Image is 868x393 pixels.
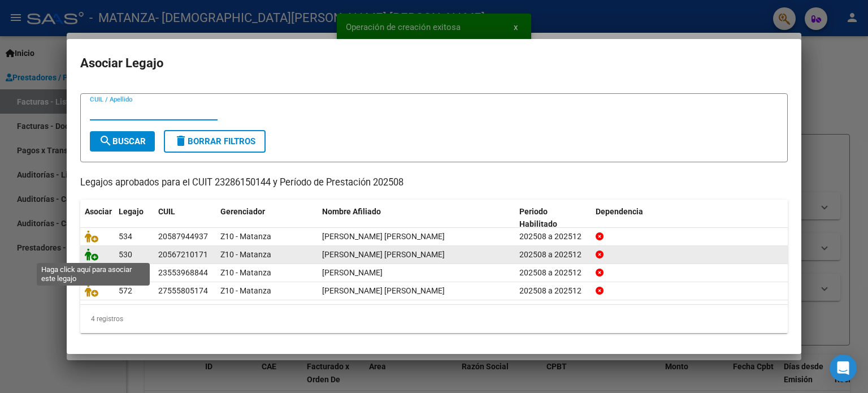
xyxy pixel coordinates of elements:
span: CUIL [158,207,175,216]
span: RAMIREZ FERNANDO JESUS [322,250,445,259]
span: Dependencia [596,207,643,216]
div: 202508 a 202512 [519,284,587,297]
datatable-header-cell: CUIL [154,200,216,237]
datatable-header-cell: Legajo [114,200,154,237]
div: 202508 a 202512 [519,248,587,261]
span: Nombre Afiliado [322,207,381,216]
span: OCON JUAN BAUTISTA [322,232,445,241]
span: 530 [119,250,132,259]
datatable-header-cell: Gerenciador [216,200,318,237]
button: Borrar Filtros [164,130,266,153]
mat-icon: search [99,134,112,148]
span: Z10 - Matanza [220,286,271,295]
span: Asociar [85,207,112,216]
span: Gerenciador [220,207,265,216]
span: Z10 - Matanza [220,250,271,259]
div: Open Intercom Messenger [830,355,857,382]
div: 20567210171 [158,248,208,261]
div: 27555805174 [158,284,208,297]
span: 572 [119,286,132,295]
div: 23553968844 [158,266,208,279]
datatable-header-cell: Periodo Habilitado [515,200,591,237]
span: 498 [119,268,132,277]
span: Buscar [99,136,146,146]
div: 202508 a 202512 [519,266,587,279]
span: Legajo [119,207,144,216]
datatable-header-cell: Nombre Afiliado [318,200,515,237]
span: Borrar Filtros [174,136,255,146]
h2: Asociar Legajo [80,53,788,74]
div: 202508 a 202512 [519,230,587,243]
span: Periodo Habilitado [519,207,557,229]
span: Z10 - Matanza [220,268,271,277]
span: Z10 - Matanza [220,232,271,241]
datatable-header-cell: Asociar [80,200,114,237]
mat-icon: delete [174,134,188,148]
datatable-header-cell: Dependencia [591,200,788,237]
p: Legajos aprobados para el CUIT 23286150144 y Período de Prestación 202508 [80,176,788,190]
span: MAZZEO ISABELLA DELFINA [322,286,445,295]
button: Buscar [90,131,155,152]
span: 534 [119,232,132,241]
div: 20587944937 [158,230,208,243]
div: 4 registros [80,305,788,333]
span: BARRETO MARTINA SHERAZADE [322,268,383,277]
